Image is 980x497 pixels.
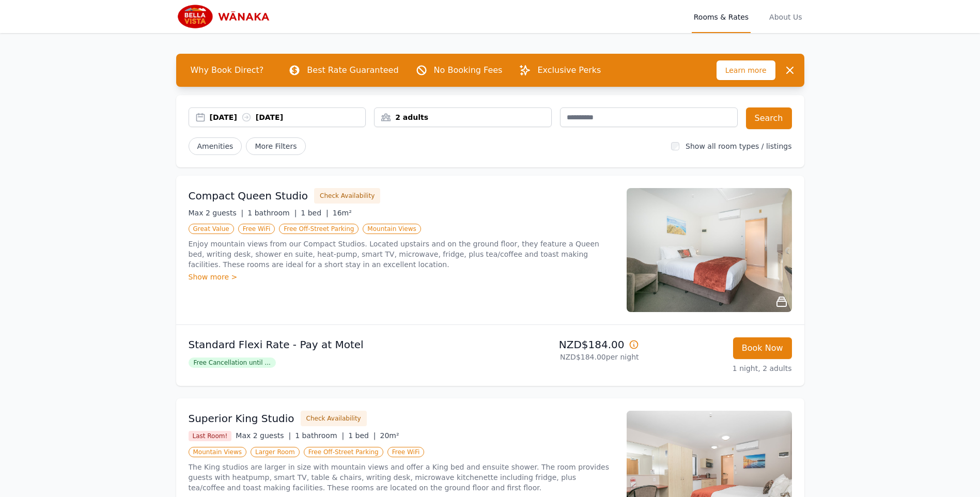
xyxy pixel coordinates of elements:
[717,60,775,80] span: Learn more
[189,462,614,493] p: The King studios are larger in size with mountain views and offer a King bed and ensuite shower. ...
[333,209,352,217] span: 16m²
[189,447,246,457] span: Mountain Views
[279,224,359,234] span: Free Off-Street Parking
[387,447,425,457] span: Free WiFi
[295,431,344,440] span: 1 bathroom |
[314,188,380,204] button: Check Availability
[238,224,275,234] span: Free WiFi
[247,209,297,217] span: 1 bathroom |
[189,411,294,426] h3: Superior King Studio
[363,224,421,234] span: Mountain Views
[537,64,601,76] p: Exclusive Perks
[647,363,792,374] p: 1 night, 2 adults
[733,337,792,359] button: Book Now
[189,358,276,368] span: Free Cancellation until ...
[348,431,376,440] span: 1 bed |
[307,64,398,76] p: Best Rate Guaranteed
[189,209,244,217] span: Max 2 guests |
[189,137,242,155] button: Amenities
[375,112,551,122] div: 2 adults
[301,209,328,217] span: 1 bed |
[380,431,399,440] span: 20m²
[494,352,639,362] p: NZD$184.00 per night
[189,337,486,352] p: Standard Flexi Rate - Pay at Motel
[189,189,308,203] h3: Compact Queen Studio
[182,60,272,81] span: Why Book Direct?
[246,137,305,155] span: More Filters
[686,142,791,150] label: Show all room types / listings
[210,112,366,122] div: [DATE] [DATE]
[189,272,614,282] div: Show more >
[434,64,503,76] p: No Booking Fees
[176,4,276,29] img: Bella Vista Wanaka
[304,447,383,457] span: Free Off-Street Parking
[189,239,614,270] p: Enjoy mountain views from our Compact Studios. Located upstairs and on the ground floor, they fea...
[746,107,792,129] button: Search
[189,431,232,441] span: Last Room!
[189,224,234,234] span: Great Value
[494,337,639,352] p: NZD$184.00
[251,447,300,457] span: Larger Room
[236,431,291,440] span: Max 2 guests |
[301,411,367,426] button: Check Availability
